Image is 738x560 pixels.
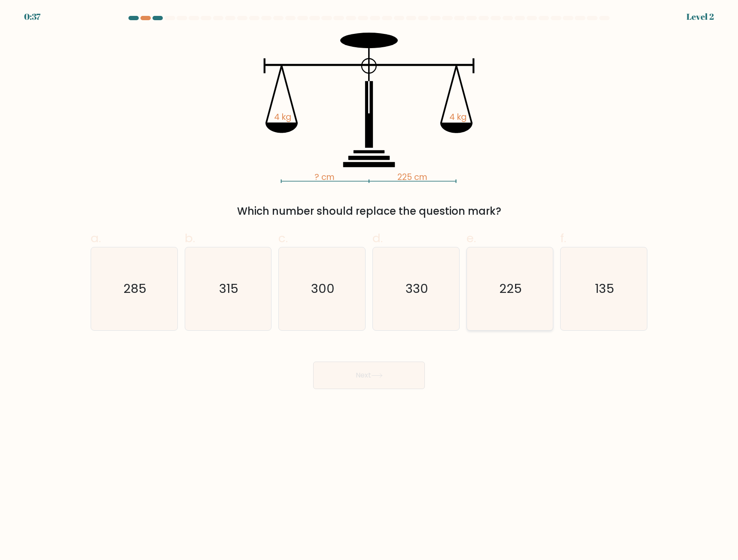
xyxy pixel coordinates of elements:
[467,230,476,247] span: e.
[314,171,335,183] tspan: ? cm
[24,10,40,23] div: 0:37
[313,362,425,389] button: Next
[499,280,522,298] text: 225
[185,230,195,247] span: b.
[278,230,288,247] span: c.
[274,111,291,123] tspan: 4 kg
[397,171,427,183] tspan: 225 cm
[91,230,101,247] span: a.
[311,280,335,298] text: 300
[219,280,238,298] text: 315
[372,230,383,247] span: d.
[686,10,714,23] div: Level 2
[595,280,614,298] text: 135
[449,111,467,123] tspan: 4 kg
[123,280,146,298] text: 285
[96,204,642,219] div: Which number should replace the question mark?
[406,280,428,298] text: 330
[560,230,566,247] span: f.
